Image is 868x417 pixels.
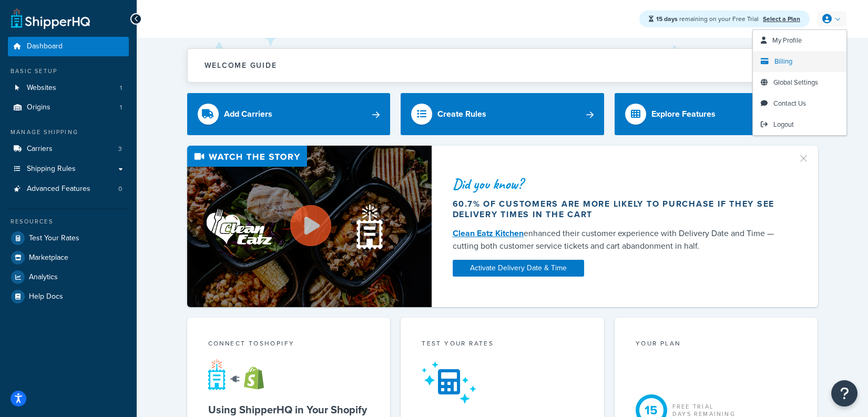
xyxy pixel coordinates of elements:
a: Advanced Features0 [8,179,129,199]
span: Marketplace [29,253,68,262]
span: Origins [27,103,50,112]
a: Dashboard [8,37,129,56]
a: Contact Us [753,93,846,114]
button: Open Resource Center [831,380,857,406]
a: Create Rules [401,93,604,135]
a: Billing [753,51,846,72]
span: Global Settings [773,77,818,87]
li: Advanced Features [8,179,129,199]
a: Analytics [8,268,129,287]
a: Global Settings [753,72,846,93]
li: Websites [8,78,129,98]
button: Welcome Guide [188,49,818,82]
div: Create Rules [437,107,486,121]
span: Websites [27,84,56,93]
a: Websites1 [8,78,129,98]
span: Analytics [29,273,58,282]
span: Test Your Rates [29,234,79,243]
img: connect-shq-shopify-9b9a8c5a.svg [208,359,274,390]
a: Explore Features [615,93,818,135]
a: Clean Eatz Kitchen [453,227,524,239]
img: Video thumbnail [187,146,432,307]
a: Shipping Rules [8,159,129,179]
span: 1 [120,84,122,93]
span: 0 [118,185,122,194]
div: Connect to Shopify [208,339,370,351]
span: Dashboard [27,42,63,51]
a: Marketplace [8,248,129,267]
div: 60.7% of customers are more likely to purchase if they see delivery times in the cart [453,199,785,220]
div: Test your rates [422,339,583,351]
span: Shipping Rules [27,165,76,174]
div: Did you know? [453,177,785,191]
span: 1 [120,103,122,112]
span: Contact Us [773,98,806,108]
span: Advanced Features [27,185,90,194]
a: Activate Delivery Date & Time [453,260,584,277]
div: Add Carriers [224,107,272,121]
li: Carriers [8,139,129,159]
span: 3 [118,145,122,154]
div: Manage Shipping [8,128,129,137]
div: Resources [8,217,129,226]
span: My Profile [772,35,802,45]
a: Help Docs [8,287,129,306]
span: remaining on your Free Trial [656,14,760,24]
span: Carriers [27,145,53,154]
div: Your Plan [636,339,797,351]
a: Logout [753,114,846,135]
a: Test Your Rates [8,229,129,248]
div: Explore Features [651,107,716,121]
strong: 15 days [656,14,678,24]
div: enhanced their customer experience with Delivery Date and Time — cutting both customer service ti... [453,227,785,252]
a: Add Carriers [187,93,391,135]
a: Select a Plan [763,14,800,24]
div: Basic Setup [8,67,129,76]
a: Origins1 [8,98,129,117]
li: Origins [8,98,129,117]
span: Billing [774,56,792,66]
span: Logout [773,119,794,129]
h2: Welcome Guide [205,62,277,69]
span: Help Docs [29,292,63,301]
a: Carriers3 [8,139,129,159]
a: My Profile [753,30,846,51]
